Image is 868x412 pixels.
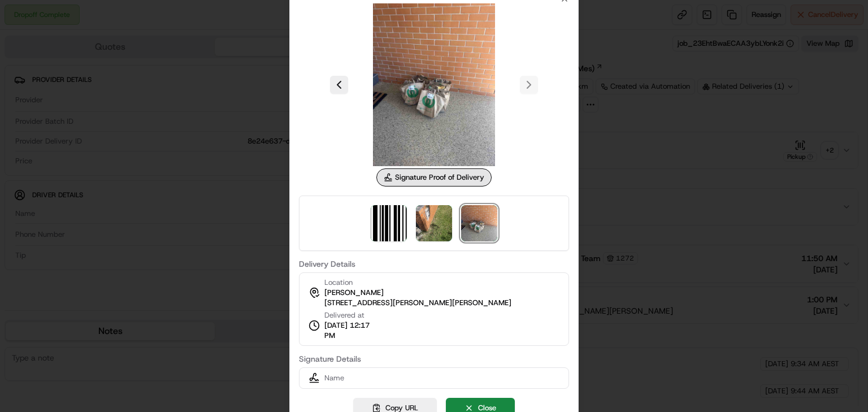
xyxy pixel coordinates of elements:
[461,205,497,241] img: signature_proof_of_delivery image
[324,310,376,320] span: Delivered at
[299,260,569,268] label: Delivery Details
[416,205,452,241] img: signature_proof_of_delivery image
[324,277,353,288] span: Location
[324,288,384,298] span: [PERSON_NAME]
[324,298,511,308] span: [STREET_ADDRESS][PERSON_NAME][PERSON_NAME]
[324,373,344,383] span: Name
[324,320,376,341] span: [DATE] 12:17 PM
[376,168,492,187] div: Signature Proof of Delivery
[353,3,515,166] img: signature_proof_of_delivery image
[299,355,569,363] label: Signature Details
[371,205,407,241] img: barcode_scan_on_pickup image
